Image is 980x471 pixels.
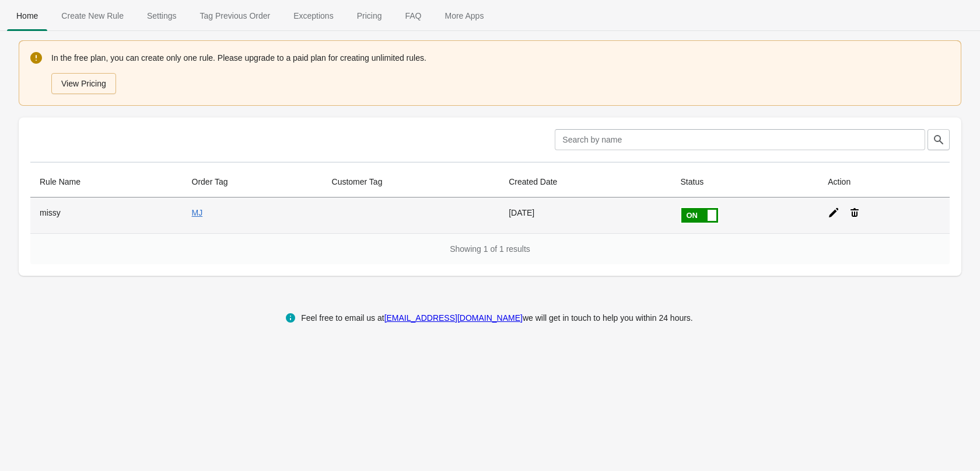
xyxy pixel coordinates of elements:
div: In the free plan, you can create only one rule. Please upgrade to a paid plan for creating unlimi... [51,51,950,95]
th: missy [30,198,183,233]
span: Pricing [348,5,391,26]
button: Create_New_Rule [50,1,135,31]
button: Home [5,1,50,31]
button: View Pricing [51,73,116,94]
div: Feel free to email us at we will get in touch to help you within 24 hours. [301,311,693,325]
span: Settings [138,5,186,26]
span: Home [7,5,47,26]
th: Customer Tag [323,167,500,198]
span: More Apps [435,5,493,26]
th: Order Tag [183,167,323,198]
th: Rule Name [30,167,183,198]
td: [DATE] [499,198,671,233]
input: Search by name [555,129,925,150]
a: MJ [192,208,203,217]
span: FAQ [395,5,430,26]
div: Showing 1 of 1 results [30,233,950,264]
th: Action [818,167,950,198]
span: Exceptions [284,5,342,26]
th: Created Date [499,167,671,198]
a: [EMAIL_ADDRESS][DOMAIN_NAME] [384,313,523,323]
span: Create New Rule [52,5,133,26]
span: Tag Previous Order [191,5,280,26]
button: Settings [135,1,188,31]
th: Status [671,167,818,198]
